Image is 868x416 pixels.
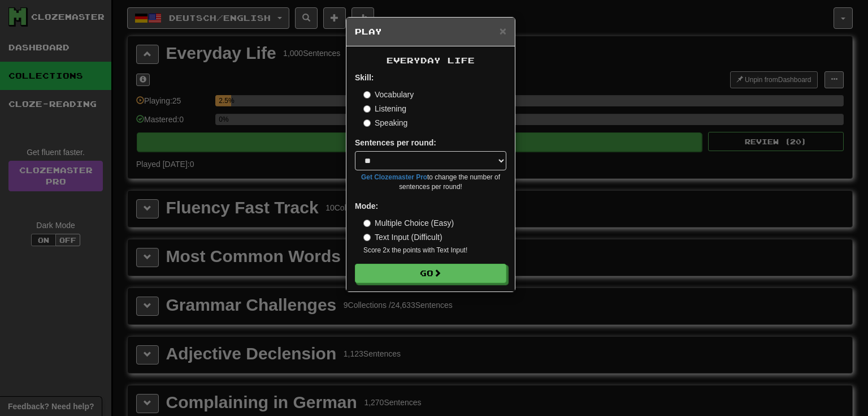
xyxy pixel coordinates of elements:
[363,231,442,243] label: Text Input (Difficult)
[363,119,371,127] input: Speaking
[363,91,371,98] input: Vocabulary
[361,173,427,181] a: Get Clozemaster Pro
[500,24,506,37] span: ×
[355,173,506,192] small: to change the number of sentences per round!
[355,264,506,283] button: Go
[363,89,414,100] label: Vocabulary
[363,246,506,255] small: Score 2x the points with Text Input !
[355,201,378,211] strong: Mode:
[387,55,475,65] span: Everyday Life
[363,117,407,128] label: Speaking
[363,220,371,227] input: Multiple Choice (Easy)
[355,73,374,82] strong: Skill:
[500,25,506,37] button: Close
[363,234,371,241] input: Text Input (Difficult)
[355,137,436,148] label: Sentences per round:
[363,103,406,114] label: Listening
[363,105,371,113] input: Listening
[363,217,454,229] label: Multiple Choice (Easy)
[355,26,506,37] h5: Play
